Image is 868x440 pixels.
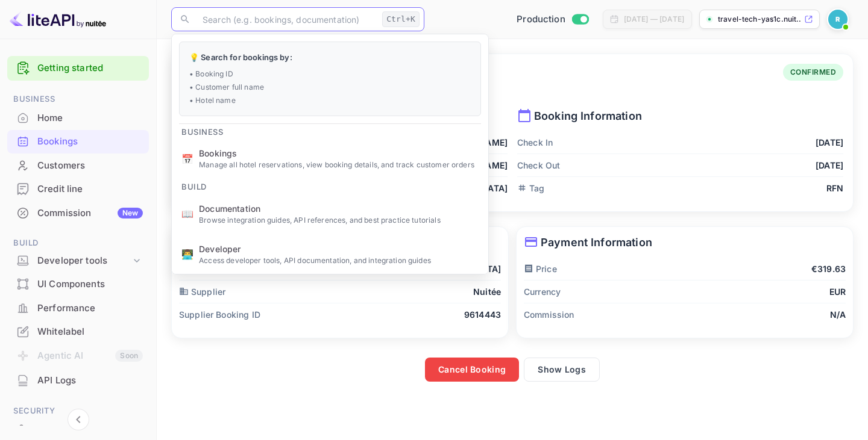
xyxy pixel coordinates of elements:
div: CommissionNew [7,202,149,225]
p: • Customer full name [189,82,471,93]
p: RFN [826,182,843,194]
a: API Logs [7,369,149,391]
a: Team management [7,418,149,440]
p: Manage all hotel reservations, view booking details, and track customer orders [199,160,479,170]
div: [DATE] — [DATE] [624,14,684,25]
p: 💡 Search for bookings by: [189,52,471,64]
p: Commission [524,308,574,321]
span: CONFIRMED [783,67,844,78]
button: Show Logs [524,358,600,382]
div: Developer tools [37,254,131,268]
div: Performance [7,297,149,320]
span: Business [172,120,233,139]
p: Check In [517,136,553,149]
div: Ctrl+K [382,11,420,27]
p: 👨‍💻 [181,247,193,261]
p: Browse integration guides, API references, and best practice tutorials [199,215,479,226]
div: Home [37,111,143,125]
div: Performance [37,302,143,315]
div: Credit line [37,182,143,196]
div: Customers [7,154,149,178]
p: Payment Information [524,234,846,250]
a: Credit line [7,178,149,200]
input: Search (e.g. bookings, documentation) [195,7,377,31]
p: Booking Information [517,108,843,124]
p: 9614443 [464,308,501,321]
span: Bookings [199,147,479,160]
img: LiteAPI logo [10,10,106,29]
p: Supplier Booking ID [179,308,260,321]
div: Bookings [37,135,143,149]
button: Collapse navigation [68,409,89,430]
p: • Booking ID [189,69,471,79]
div: Whitelabel [37,325,143,339]
p: N/A [830,308,846,321]
span: Build [7,237,149,250]
div: Team management [37,423,143,436]
span: Documentation [199,202,479,215]
span: Business [7,93,149,106]
p: Access developer tools, API documentation, and integration guides [199,255,479,266]
p: Check Out [517,159,560,172]
div: API Logs [37,374,143,388]
p: Nuitée [473,285,501,298]
div: Commission [37,206,143,220]
a: Bookings [7,130,149,152]
p: [DATE] [816,136,843,149]
div: Developer tools [7,250,149,271]
p: 📅 [181,152,193,166]
div: Whitelabel [7,320,149,344]
span: Developer [199,243,479,255]
p: Tag [517,182,544,194]
p: Currency [524,285,561,298]
button: Cancel Booking [425,358,519,382]
p: [DATE] [816,159,843,172]
a: Home [7,107,149,129]
div: Getting started [7,56,149,81]
p: travel-tech-yas1c.nuit... [718,14,802,25]
span: Build [172,175,216,194]
a: Whitelabel [7,320,149,342]
a: UI Components [7,273,149,295]
div: UI Components [37,277,143,291]
span: Security [7,404,149,418]
p: 📖 [181,206,193,221]
span: Production [517,13,565,26]
div: API Logs [7,369,149,392]
div: Home [7,107,149,130]
img: Revolut [828,10,848,29]
a: Customers [7,154,149,176]
div: Credit line [7,178,149,201]
p: EUR [829,285,846,298]
div: New [118,208,143,218]
div: Switch to Sandbox mode [512,13,593,26]
div: Customers [37,159,143,173]
a: Performance [7,297,149,319]
p: • Hotel name [189,95,471,106]
p: €319.63 [811,262,846,275]
div: Bookings [7,130,149,153]
a: CommissionNew [7,202,149,224]
a: Getting started [37,61,143,75]
div: UI Components [7,273,149,296]
p: Price [524,262,557,275]
p: Supplier [179,285,225,298]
